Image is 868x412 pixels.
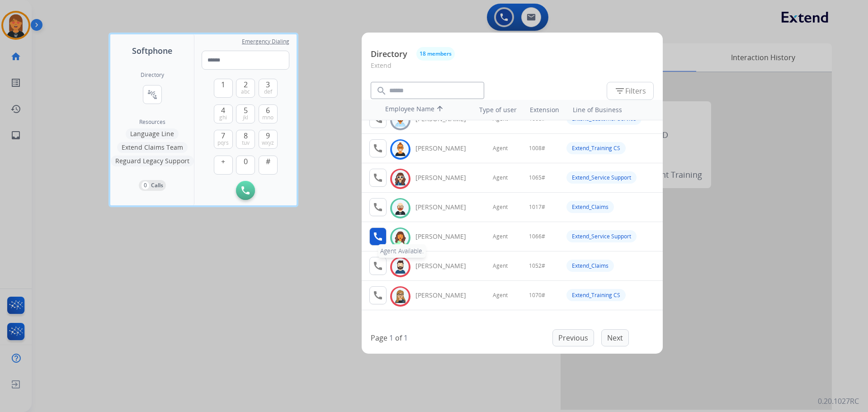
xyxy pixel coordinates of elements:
[221,156,225,167] span: +
[394,260,407,274] img: avatar
[132,44,172,57] span: Softphone
[111,156,194,166] button: Reguard Legacy Support
[244,79,248,90] span: 2
[395,332,402,343] p: of
[566,171,637,184] div: Extend_Service Support
[259,156,278,175] button: #
[394,201,407,215] img: avatar
[214,79,233,98] button: 1
[214,130,233,149] button: 7pqrs
[415,203,476,212] div: [PERSON_NAME]
[415,232,476,241] div: [PERSON_NAME]
[369,227,387,246] button: Agent Available.
[236,156,255,175] button: 0
[529,204,545,211] span: 1017#
[147,89,158,100] mat-icon: connect_without_contact
[371,61,654,77] p: Extend
[236,130,255,149] button: 8tuv
[266,105,270,116] span: 6
[259,79,278,98] button: 3def
[415,144,476,153] div: [PERSON_NAME]
[371,332,387,343] p: Page
[243,114,248,121] span: jkl
[221,105,225,116] span: 4
[236,79,255,98] button: 2abc
[381,100,462,120] th: Employee Name
[266,156,270,167] span: #
[529,292,545,299] span: 1070#
[241,88,250,95] span: abc
[493,262,508,270] span: Agent
[244,105,248,116] span: 5
[373,290,383,301] mat-icon: call
[117,142,188,153] button: Extend Claims Team
[262,139,274,147] span: wxyz
[614,85,646,96] span: Filters
[416,47,455,61] button: 18 members
[568,101,658,119] th: Line of Business
[566,142,626,154] div: Extend_Training CS
[376,85,387,96] mat-icon: search
[394,142,407,156] img: avatar
[259,130,278,149] button: 9wxyz
[242,139,250,147] span: tuv
[614,85,625,96] mat-icon: filter_list
[493,174,508,181] span: Agent
[236,104,255,123] button: 5jkl
[467,101,521,119] th: Type of user
[434,104,445,115] mat-icon: arrow_upward
[373,172,383,183] mat-icon: call
[214,156,233,175] button: +
[373,260,383,271] mat-icon: call
[415,173,476,182] div: [PERSON_NAME]
[394,231,407,245] img: avatar
[151,181,163,189] p: Calls
[262,114,274,121] span: mno
[244,130,248,141] span: 8
[219,114,227,121] span: ghi
[217,139,229,147] span: pqrs
[214,104,233,123] button: 4ghi
[373,231,383,242] mat-icon: call
[529,262,545,270] span: 1052#
[493,292,508,299] span: Agent
[525,101,564,119] th: Extension
[415,291,476,300] div: [PERSON_NAME]
[493,233,508,240] span: Agent
[493,204,508,211] span: Agent
[394,289,407,303] img: avatar
[529,145,545,152] span: 1008#
[378,244,426,258] div: Agent Available.
[529,174,545,181] span: 1065#
[139,118,165,126] span: Resources
[566,289,626,301] div: Extend_Training CS
[607,82,654,100] button: Filters
[818,396,859,407] p: 0.20.1027RC
[264,88,272,95] span: def
[142,181,149,189] p: 0
[566,260,614,272] div: Extend_Claims
[266,130,270,141] span: 9
[259,104,278,123] button: 6mno
[566,230,637,242] div: Extend_Service Support
[242,38,289,45] span: Emergency Dialing
[221,130,225,141] span: 7
[241,186,250,194] img: call-button
[373,202,383,213] mat-icon: call
[141,71,164,79] h2: Directory
[373,143,383,154] mat-icon: call
[126,128,179,139] button: Language Line
[394,172,407,186] img: avatar
[566,201,614,213] div: Extend_Claims
[266,79,270,90] span: 3
[371,48,407,60] p: Directory
[139,180,166,191] button: 0Calls
[221,79,225,90] span: 1
[415,261,476,270] div: [PERSON_NAME]
[529,233,545,240] span: 1066#
[244,156,248,167] span: 0
[493,145,508,152] span: Agent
